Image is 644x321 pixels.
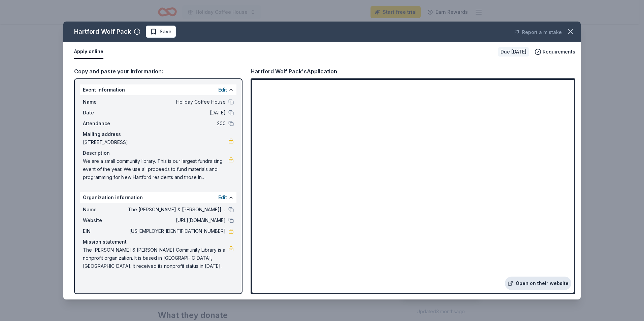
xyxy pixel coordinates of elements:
div: Copy and paste your information: [74,67,243,76]
span: 200 [128,119,226,128]
span: The [PERSON_NAME] & [PERSON_NAME][GEOGRAPHIC_DATA] [128,206,226,214]
button: Report a mistake [514,28,562,36]
div: Hartford Wolf Pack [74,26,131,37]
span: [DATE] [128,109,226,117]
span: [US_EMPLOYER_IDENTIFICATION_NUMBER] [128,227,226,235]
div: Organization information [80,192,236,203]
button: Requirements [535,48,575,56]
span: Website [83,216,128,224]
span: Date [83,109,128,117]
div: Mailing address [83,130,234,138]
span: EIN [83,227,128,235]
span: Save [160,28,171,36]
span: Attendance [83,119,128,128]
span: Requirements [543,48,575,56]
div: Hartford Wolf Pack's Application [251,67,337,76]
div: Description [83,149,234,157]
button: Apply online [74,45,103,59]
div: Event information [80,84,236,95]
a: Open on their website [505,277,571,290]
span: We are a small community library. This is our largest fundraising event of the year. We use all p... [83,157,228,181]
button: Edit [218,86,227,94]
span: The [PERSON_NAME] & [PERSON_NAME] Community Library is a nonprofit organization. It is based in [... [83,246,228,270]
div: Mission statement [83,238,234,246]
span: Name [83,206,128,214]
div: Due [DATE] [498,47,529,57]
span: Name [83,98,128,106]
span: [URL][DOMAIN_NAME] [128,216,226,224]
button: Save [146,26,176,38]
span: [STREET_ADDRESS] [83,138,228,146]
button: Edit [218,193,227,202]
span: Holiday Coffee House [128,98,226,106]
